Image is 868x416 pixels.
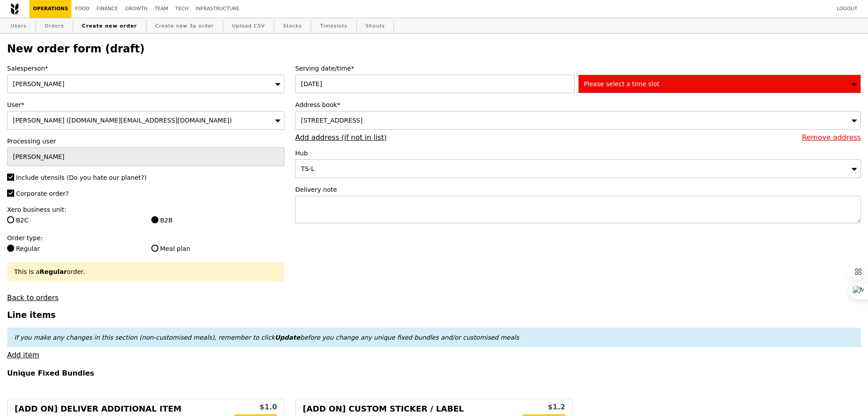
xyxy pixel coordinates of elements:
input: Serving date [295,75,574,93]
label: Xero business unit: [7,205,284,214]
a: Stocks [280,18,305,34]
label: Serving date/time* [295,64,861,73]
span: [STREET_ADDRESS] [301,117,363,124]
a: Upload CSV [229,18,268,34]
a: Create new 3p order [152,18,217,34]
input: B2B [151,216,158,223]
h2: New order form (draft) [7,43,861,55]
input: B2C [7,216,14,223]
b: Update [275,334,300,341]
a: Remove address [802,133,861,142]
label: Regular [7,244,141,253]
a: Create new order [79,18,141,34]
span: Please select a time slot [584,80,659,87]
label: Processing user [7,137,284,146]
label: Hub [295,149,861,158]
a: Back to orders [7,293,59,302]
span: Corporate order? [16,190,69,197]
h3: Line items [7,310,861,320]
a: Timeslots [316,18,351,34]
em: If you make any changes in this section (non-customised meals), remember to click before you chan... [14,334,519,341]
a: Shouts [362,18,389,34]
label: B2C [7,216,141,225]
label: Meal plan [151,244,285,253]
a: Add item [7,351,39,359]
input: Include utensils (Do you hate our planet?) [7,174,14,181]
a: Orders [41,18,67,34]
label: Delivery note [295,185,861,194]
label: User* [7,100,284,109]
label: Order type: [7,234,284,242]
div: $1.2 [523,402,565,412]
a: Add address (if not in list) [295,133,387,142]
input: Corporate order? [7,190,14,197]
img: Grain logo [11,3,19,15]
input: Meal plan [151,245,158,252]
div: $1.0 [234,402,277,412]
span: Include utensils (Do you hate our planet?) [16,174,146,181]
label: Salesperson* [7,64,284,73]
b: Regular [39,268,67,275]
div: This is a order. [14,267,277,276]
label: B2B [151,216,285,225]
span: [PERSON_NAME] [13,80,64,87]
span: TS-L [301,165,314,172]
label: Address book* [295,100,861,109]
span: [PERSON_NAME] ([DOMAIN_NAME][EMAIL_ADDRESS][DOMAIN_NAME]) [13,117,232,124]
a: Users [7,18,30,34]
h4: Unique Fixed Bundles [7,369,861,377]
input: Regular [7,245,14,252]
